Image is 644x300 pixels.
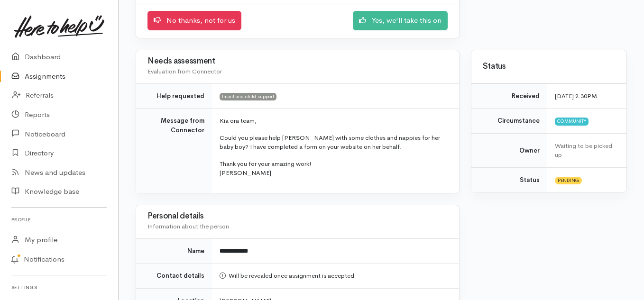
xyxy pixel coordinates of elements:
td: Message from Connector [136,109,212,193]
h3: Needs assessment [147,57,448,66]
a: Yes, we'll take this on [353,11,448,30]
p: Could you please help [PERSON_NAME] with some clothes and nappies for her baby boy? I have comple... [220,133,448,152]
span: Pending [555,177,582,184]
p: Thank you for your amazing work! [PERSON_NAME] [220,159,448,178]
time: [DATE] 2:30PM [555,92,597,100]
td: Will be revealed once assignment is accepted [212,264,459,289]
h3: Personal details [147,212,448,221]
span: Evaluation from Connector [147,67,222,75]
span: Information about the person [147,222,229,230]
h3: Status [483,62,615,71]
h6: Profile [11,213,107,226]
h6: Settings [11,281,107,294]
div: Waiting to be picked up [555,141,615,160]
td: Name [136,238,212,264]
a: No thanks, not for us [147,11,241,30]
td: Status [471,167,547,192]
td: Received [471,83,547,109]
td: Help requested [136,83,212,109]
td: Contact details [136,264,212,289]
td: Owner [471,133,547,167]
td: Circumstance [471,109,547,134]
span: Community [555,118,589,125]
span: Infant and child support [220,93,276,100]
p: Kia ora team, [220,116,448,126]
